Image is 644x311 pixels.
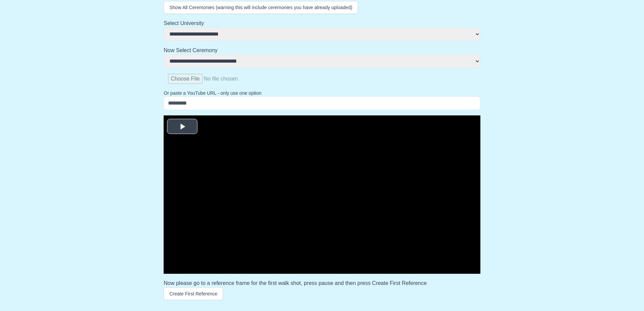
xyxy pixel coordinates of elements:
[164,287,223,300] button: Create First Reference
[164,90,480,96] p: Or paste a YouTube URL - only use one option
[167,119,197,134] button: Play Video
[164,279,480,287] h3: Now please go to a reference frame for the first walk shot, press pause and then press Create Fir...
[164,1,358,14] button: Show All Ceremonies (warning this will include ceremonies you have already uploaded)
[164,46,480,54] h2: Now Select Ceremony
[164,115,480,274] div: Video Player
[164,19,480,27] h2: Select University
